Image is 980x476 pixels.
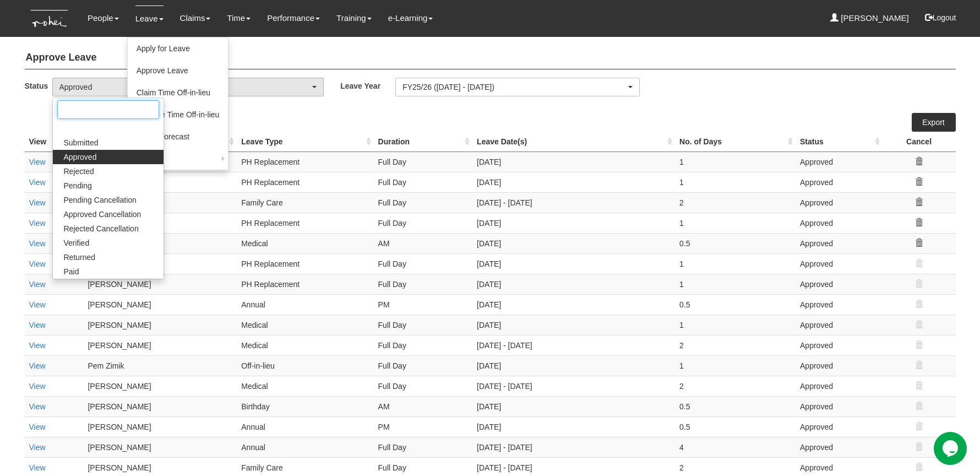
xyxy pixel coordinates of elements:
[675,172,796,192] td: 1
[237,315,373,335] td: Medical
[796,416,883,437] td: Approved
[29,178,46,187] a: View
[237,437,373,457] td: Annual
[472,253,675,274] td: [DATE]
[472,376,675,396] td: [DATE] - [DATE]
[374,437,473,457] td: Full Day
[29,300,46,309] a: View
[675,416,796,437] td: 0.5
[237,396,373,416] td: Birthday
[29,219,46,228] a: View
[237,335,373,355] td: Medical
[796,152,883,172] td: Approved
[374,315,473,335] td: Full Day
[64,166,94,177] span: Rejected
[25,132,84,152] th: View
[374,192,473,213] td: Full Day
[237,172,373,192] td: PH Replacement
[29,341,46,350] a: View
[237,213,373,233] td: PH Replacement
[180,6,211,31] a: Claims
[336,6,372,31] a: Training
[374,294,473,315] td: PM
[83,396,237,416] td: [PERSON_NAME]
[237,253,373,274] td: PH Replacement
[675,315,796,335] td: 1
[29,259,46,268] a: View
[237,416,373,437] td: Annual
[374,233,473,253] td: AM
[796,396,883,416] td: Approved
[796,335,883,355] td: Approved
[83,274,237,294] td: [PERSON_NAME]
[917,4,964,31] button: Logout
[796,355,883,376] td: Approved
[52,78,324,96] button: Approved
[472,416,675,437] td: [DATE]
[29,382,46,391] a: View
[29,402,46,411] a: View
[227,6,251,31] a: Time
[675,132,796,152] th: No. of Days : activate to sort column ascending
[237,294,373,315] td: Annual
[64,209,141,220] span: Approved Cancellation
[237,355,373,376] td: Off-in-lieu
[29,239,46,248] a: View
[472,192,675,213] td: [DATE] - [DATE]
[675,233,796,253] td: 0.5
[135,6,164,31] a: Leave
[675,192,796,213] td: 2
[57,100,159,119] input: Search
[675,335,796,355] td: 2
[59,82,311,93] div: Approved
[675,294,796,315] td: 0.5
[472,274,675,294] td: [DATE]
[83,294,237,315] td: [PERSON_NAME]
[675,437,796,457] td: 4
[472,396,675,416] td: [DATE]
[796,233,883,253] td: Approved
[796,376,883,396] td: Approved
[83,376,237,396] td: [PERSON_NAME]
[675,253,796,274] td: 1
[796,172,883,192] td: Approved
[675,213,796,233] td: 1
[472,335,675,355] td: [DATE] - [DATE]
[29,321,46,329] a: View
[29,280,46,289] a: View
[374,132,473,152] th: Duration : activate to sort column ascending
[675,274,796,294] td: 1
[29,198,46,207] a: View
[883,132,956,152] th: Cancel
[29,423,46,431] a: View
[83,416,237,437] td: [PERSON_NAME]
[83,315,237,335] td: [PERSON_NAME]
[675,152,796,172] td: 1
[374,253,473,274] td: Full Day
[29,158,46,166] a: View
[675,396,796,416] td: 0.5
[402,82,626,93] div: FY25/26 ([DATE] - [DATE])
[374,355,473,376] td: Full Day
[64,180,92,191] span: Pending
[796,315,883,335] td: Approved
[340,78,395,94] label: Leave Year
[83,437,237,457] td: [PERSON_NAME]
[796,437,883,457] td: Approved
[796,213,883,233] td: Approved
[29,443,46,452] a: View
[472,172,675,192] td: [DATE]
[374,213,473,233] td: Full Day
[472,294,675,315] td: [DATE]
[934,432,969,465] iframe: chat widget
[374,396,473,416] td: AM
[472,213,675,233] td: [DATE]
[472,132,675,152] th: Leave Date(s) : activate to sort column ascending
[796,294,883,315] td: Approved
[64,237,90,248] span: Verified
[83,355,237,376] td: Pem Zimik
[796,253,883,274] td: Approved
[374,416,473,437] td: PM
[237,132,373,152] th: Leave Type : activate to sort column ascending
[912,113,956,132] a: Export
